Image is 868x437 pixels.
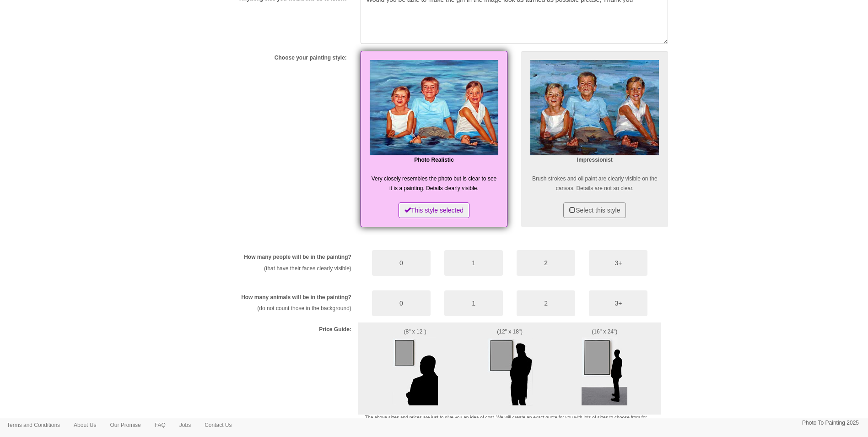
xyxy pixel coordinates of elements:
[517,250,575,276] button: 2
[370,174,498,193] p: Very closely resembles the photo but is clear to see it is a painting. Details clearly visible.
[530,60,659,156] img: Impressionist
[399,202,469,218] button: This style selected
[275,54,347,62] label: Choose your painting style:
[802,418,859,428] p: Photo To Painting 2025
[589,250,647,276] button: 3+
[67,418,103,432] a: About Us
[555,327,655,337] p: (16" x 24")
[241,294,351,301] label: How many animals will be in the painting?
[173,418,198,432] a: Jobs
[392,337,438,405] img: Example size of a small painting
[563,202,626,218] button: Select this style
[487,337,533,405] img: Example size of a Midi painting
[214,264,351,273] p: (that have their faces clearly visible)
[589,290,647,316] button: 3+
[103,418,147,432] a: Our Promise
[148,418,173,432] a: FAQ
[365,415,655,428] p: The above sizes and prices are just to give you an idea of cost. We will create an exact quote fo...
[244,253,351,261] label: How many people will be in the painting?
[444,290,503,316] button: 1
[479,327,541,337] p: (12" x 18")
[582,337,627,405] img: Example size of a large painting
[365,327,465,337] p: (8" x 12")
[319,326,351,333] label: Price Guide:
[370,155,498,165] p: Photo Realistic
[214,304,351,313] p: (do not count those in the background)
[370,60,498,156] img: Realism
[372,250,431,276] button: 0
[444,250,503,276] button: 1
[530,174,659,193] p: Brush strokes and oil paint are clearly visible on the canvas. Details are not so clear.
[372,290,431,316] button: 0
[198,418,238,432] a: Contact Us
[517,290,575,316] button: 2
[530,155,659,165] p: Impressionist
